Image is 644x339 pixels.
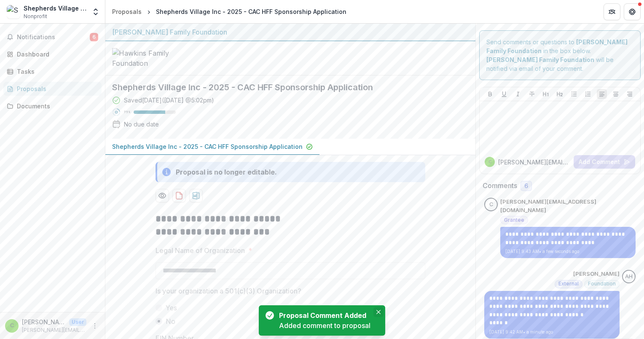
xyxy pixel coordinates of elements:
[3,47,102,61] a: Dashboard
[588,281,616,287] span: Foundation
[499,89,509,99] button: Underline
[7,5,20,19] img: Shepherds Village Inc
[24,13,47,20] span: Nonprofit
[156,189,169,202] button: Preview 8ef7ff50-3a61-4f41-b85d-bd10ac060c21-0.pdf
[17,50,95,59] div: Dashboard
[124,120,159,129] div: No due date
[573,270,620,278] p: [PERSON_NAME]
[479,30,641,80] div: Send comments or questions to in the box below. will be notified via email of your comment.
[189,189,203,202] button: download-proposal
[279,310,368,320] div: Proposal Comment Added
[109,5,145,18] a: Proposals
[498,158,570,167] p: [PERSON_NAME][EMAIL_ADDRESS][DOMAIN_NAME]
[24,4,86,13] div: Shepherds Village Inc
[624,3,641,20] button: Get Help
[527,89,537,99] button: Strike
[112,142,303,151] p: Shepherds Village Inc - 2025 - CAC HFF Sponsorship Application
[156,7,346,16] div: Shepherds Village Inc - 2025 - CAC HFF Sponsorship Application
[124,96,214,105] div: Saved [DATE] ( [DATE] @ 5:02pm )
[489,329,614,335] p: [DATE] 9:42 AM • a minute ago
[22,326,86,334] p: [PERSON_NAME][EMAIL_ADDRESS][DOMAIN_NAME]
[513,89,523,99] button: Italicize
[3,82,102,96] a: Proposals
[3,65,102,78] a: Tasks
[17,67,95,76] div: Tasks
[22,317,66,326] p: [PERSON_NAME][EMAIL_ADDRESS][DOMAIN_NAME]
[3,99,102,113] a: Documents
[17,102,95,110] div: Documents
[597,89,607,99] button: Align Left
[569,89,579,99] button: Bullet List
[112,82,455,92] h2: Shepherds Village Inc - 2025 - CAC HFF Sponsorship Application
[558,281,579,287] span: External
[555,89,565,99] button: Heading 2
[583,89,593,99] button: Ordered List
[124,109,130,115] p: 75 %
[112,7,142,16] div: Proposals
[90,33,98,41] span: 6
[112,48,196,68] img: Hawkins Family Foundation
[625,89,635,99] button: Align Right
[156,286,301,296] p: Is your organization a 501(c)(3) Organization?
[505,248,631,255] p: [DATE] 9:43 AM • a few seconds ago
[17,84,95,93] div: Proposals
[574,155,635,169] button: Add Comment
[524,183,528,190] span: 6
[486,56,594,63] strong: [PERSON_NAME] Family Foundation
[176,167,277,177] div: Proposal is no longer editable.
[488,160,491,164] div: candice@shepherdsvillage.com
[10,323,14,328] div: candice@shepherdsvillage.com
[625,274,633,280] div: Angela Hawkins
[109,5,350,18] nav: breadcrumb
[69,318,86,326] p: User
[90,3,102,20] button: Open entity switcher
[166,303,177,313] span: Yes
[489,202,493,207] div: candice@shepherdsvillage.com
[17,34,90,41] span: Notifications
[485,89,495,99] button: Bold
[3,30,102,44] button: Notifications6
[373,307,384,317] button: Close
[483,182,517,190] h2: Comments
[172,189,186,202] button: download-proposal
[156,245,245,256] p: Legal Name of Organization
[500,198,636,214] p: [PERSON_NAME][EMAIL_ADDRESS][DOMAIN_NAME]
[604,3,620,20] button: Partners
[541,89,551,99] button: Heading 1
[166,316,175,326] span: No
[611,89,621,99] button: Align Center
[112,27,469,37] div: [PERSON_NAME] Family Foundation
[504,217,524,223] span: Grantee
[279,320,372,331] div: Added comment to proposal
[90,321,100,331] button: More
